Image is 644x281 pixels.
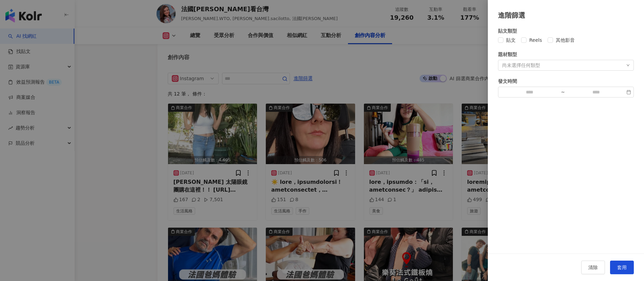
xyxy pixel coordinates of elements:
[581,261,605,274] button: 清除
[498,51,634,58] div: 題材類型
[498,77,634,85] div: 發文時間
[558,90,568,94] div: ~
[617,265,627,270] span: 套用
[498,10,634,20] div: 進階篩選
[610,261,634,274] button: 套用
[626,64,630,67] span: down
[527,36,545,44] span: Reels
[498,27,634,35] div: 貼文類型
[503,36,518,44] span: 貼文
[502,63,540,68] div: 尚未選擇任何類型
[553,36,577,44] span: 其他影音
[588,265,598,270] span: 清除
